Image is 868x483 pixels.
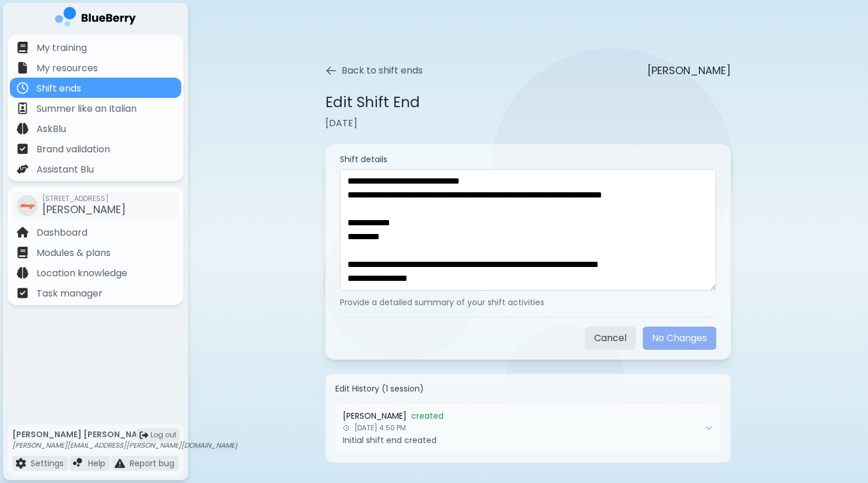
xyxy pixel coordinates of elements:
p: Assistant Blu [36,163,94,177]
img: file icon [17,143,28,155]
img: file icon [17,287,28,299]
p: [PERSON_NAME] [647,63,731,79]
img: file icon [17,226,28,238]
img: file icon [17,82,28,94]
p: My training [36,41,87,55]
p: Report bug [130,458,174,469]
h1: Edit Shift End [325,93,420,112]
h4: Edit History ( 1 session ) [335,383,721,394]
p: My resources [36,61,98,75]
p: Brand validation [36,142,110,156]
img: file icon [115,458,125,469]
img: file icon [17,247,28,258]
span: Log out [151,430,177,440]
span: created [411,411,444,421]
p: Summer like an Italian [36,102,137,116]
p: AskBlu [36,122,66,136]
p: Location knowledge [36,266,127,280]
button: Back to shift ends [325,64,423,78]
span: [DATE] 4:50 PM [354,423,406,433]
img: company logo [55,7,136,31]
p: [PERSON_NAME] [PERSON_NAME] [12,429,237,440]
span: [STREET_ADDRESS] [42,194,126,203]
button: Cancel [585,327,636,350]
p: Shift ends [36,82,81,96]
img: file icon [17,123,28,134]
p: Initial shift end created [343,435,699,445]
img: logout [140,431,148,440]
p: [DATE] [325,116,731,130]
img: file icon [17,103,28,114]
p: Provide a detailed summary of your shift activities [340,297,716,308]
p: Settings [31,458,64,469]
p: Modules & plans [36,246,111,260]
p: Help [88,458,105,469]
span: [PERSON_NAME] [42,202,126,217]
img: file icon [17,267,28,279]
p: [PERSON_NAME][EMAIL_ADDRESS][PERSON_NAME][DOMAIN_NAME] [12,441,237,450]
img: file icon [17,62,28,74]
img: file icon [17,42,28,53]
button: No Changes [643,327,716,350]
span: [PERSON_NAME] [343,411,406,421]
img: file icon [16,458,26,469]
img: file icon [73,458,83,469]
label: Shift details [340,154,716,164]
p: Dashboard [36,226,87,240]
p: Task manager [36,287,102,301]
img: company thumbnail [17,195,38,216]
img: file icon [17,163,28,175]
